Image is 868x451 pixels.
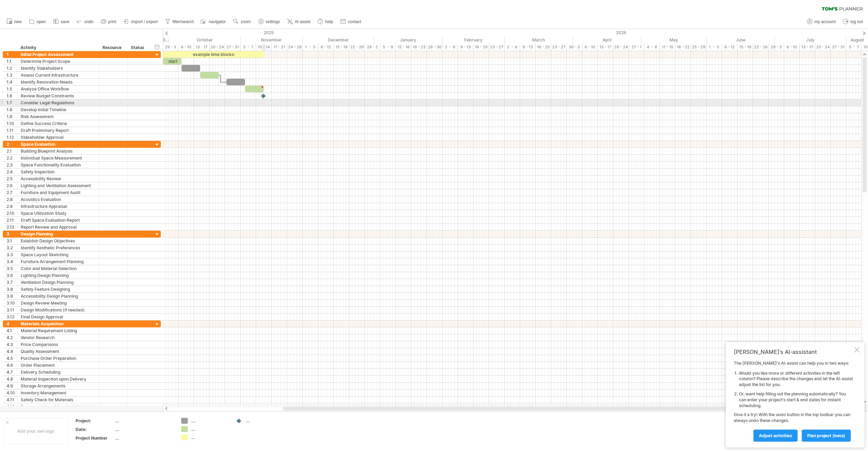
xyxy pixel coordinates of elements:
[7,279,17,286] div: 3.7
[20,44,95,51] div: Activity
[396,44,411,51] div: 12 - 16
[536,44,551,51] div: 16 - 20
[7,224,17,230] div: 2.12
[103,44,124,51] div: Resource
[21,369,96,375] div: Delivery Scheduling
[7,196,17,203] div: 2.8
[691,44,706,51] div: 25 - 29
[505,36,573,44] div: March 2026
[21,238,96,244] div: Establish Design Objectives
[21,334,96,341] div: Vendor Research
[551,44,567,51] div: 23 - 27
[122,17,160,26] a: import / export
[21,396,96,403] div: Safety Check for Materials
[706,36,775,44] div: June 2026
[458,44,474,51] div: 9 - 13
[194,44,209,51] div: 13 - 17
[841,17,865,26] a: log out
[7,175,17,182] div: 2.5
[21,120,96,127] div: Define Success Criteria
[231,17,253,26] a: zoom
[734,361,853,441] div: The [PERSON_NAME]'s AI-assist can help you in two ways: Give it a try! With the undo button in th...
[815,19,836,24] span: my account
[7,141,17,147] div: 2
[769,44,784,51] div: 29 - 3
[163,44,178,51] div: 29 - 3
[241,36,303,44] div: November 2025
[131,44,146,51] div: Status
[21,51,96,58] div: Initial Project Assessment
[76,435,114,441] div: Project Number
[21,244,96,251] div: Identify Aesthetic Preferences
[21,217,96,223] div: Draft Space Evaluation Report
[316,17,335,26] a: help
[7,244,17,251] div: 3.2
[7,251,17,258] div: 3.3
[21,182,96,189] div: Lighting and Ventilation Assessment
[7,58,17,65] div: 1.1
[775,36,846,44] div: July 2026
[7,355,17,362] div: 4.5
[567,44,582,51] div: 30 - 3
[7,86,17,92] div: 1.5
[411,44,427,51] div: 19 - 23
[256,17,282,26] a: settings
[21,175,96,182] div: Accessibility Review
[76,418,114,424] div: Project:
[285,17,312,26] a: AI assist
[7,383,17,389] div: 4.9
[802,430,851,442] a: plan project (beta)
[7,293,17,299] div: 3.9
[442,36,505,44] div: February 2026
[7,341,17,348] div: 4.3
[84,19,94,24] span: undo
[7,334,17,341] div: 4.2
[21,272,96,279] div: Lighting Design Planning
[753,44,769,51] div: 22 - 26
[191,426,229,432] div: ....
[739,371,853,388] li: Would you like more or different activities in the left column? Please describe the changes and l...
[191,434,229,440] div: ....
[489,44,505,51] div: 23 - 27
[675,44,691,51] div: 18 - 22
[7,99,17,106] div: 1.7
[7,231,17,237] div: 3
[7,134,17,141] div: 1.12
[348,19,361,24] span: contact
[7,369,17,375] div: 4.7
[75,17,96,26] a: undo
[734,348,853,355] div: [PERSON_NAME]'s AI-assistant
[272,44,287,51] div: 17 - 21
[706,44,722,51] div: 1 - 5
[598,44,613,51] div: 13 - 17
[199,17,228,26] a: navigator
[474,44,489,51] div: 16 - 20
[21,258,96,265] div: Furniture Arrangement Planning
[21,362,96,368] div: Order Placement
[759,433,792,438] span: Adjust activities
[7,258,17,265] div: 3.4
[7,307,17,313] div: 3.11
[7,65,17,71] div: 1.2
[7,72,17,78] div: 1.3
[51,17,71,26] a: save
[21,141,96,147] div: Space Evaluation
[115,426,173,432] div: ....
[115,435,173,441] div: ....
[21,341,96,348] div: Price Comparisons
[582,44,598,51] div: 6 - 10
[334,44,349,51] div: 15 - 19
[225,44,241,51] div: 27 - 31
[173,19,194,24] span: filter/search
[339,17,363,26] a: contact
[21,286,96,292] div: Safety Feature Designing
[5,17,24,26] a: new
[21,279,96,286] div: Ventilation Design Planning
[7,210,17,217] div: 2.10
[325,19,333,24] span: help
[374,36,442,44] div: January 2026
[427,44,442,51] div: 26 - 30
[7,320,17,327] div: 4
[7,327,17,334] div: 4.1
[573,36,641,44] div: April 2026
